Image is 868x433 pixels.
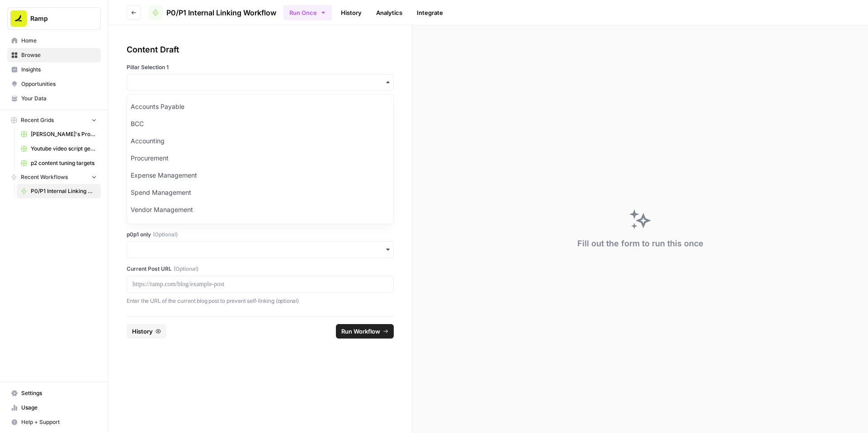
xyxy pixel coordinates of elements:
[21,94,97,103] span: Your Data
[127,150,393,167] div: Procurement
[21,418,97,426] span: Help + Support
[153,231,178,239] span: (Optional)
[31,159,97,167] span: p2 content tuning targets
[7,33,101,48] a: Home
[7,62,101,77] a: Insights
[148,5,276,20] a: P0/P1 Internal Linking Workflow
[31,187,97,195] span: P0/P1 Internal Linking Workflow
[132,327,153,336] span: History
[21,404,97,412] span: Usage
[127,167,393,184] div: Expense Management
[127,63,394,71] label: Pillar Selection 1
[10,10,27,27] img: Ramp Logo
[127,231,394,239] label: p0p1 only
[21,173,68,181] span: Recent Workflows
[283,5,332,20] button: Run Once
[31,130,97,138] span: [PERSON_NAME]'s Profound Prompts
[17,127,101,141] a: [PERSON_NAME]'s Profound Prompts
[174,265,198,273] span: (Optional)
[127,218,393,235] div: FinOps
[341,327,380,336] span: Run Workflow
[411,5,448,20] a: Integrate
[21,80,97,88] span: Opportunities
[336,324,394,339] button: Run Workflow
[127,98,393,115] div: Accounts Payable
[21,66,97,74] span: Insights
[371,5,408,20] a: Analytics
[7,91,101,106] a: Your Data
[7,77,101,91] a: Opportunities
[127,265,394,273] label: Current Post URL
[127,184,393,201] div: Spend Management
[7,386,101,400] a: Settings
[7,400,101,415] a: Usage
[166,7,276,18] span: P0/P1 Internal Linking Workflow
[127,201,393,218] div: Vendor Management
[17,141,101,156] a: Youtube video script generator
[127,324,166,339] button: History
[335,5,367,20] a: History
[17,184,101,198] a: P0/P1 Internal Linking Workflow
[577,237,703,250] div: Fill out the form to run this once
[127,115,393,132] div: BCC
[17,156,101,170] a: p2 content tuning targets
[127,297,394,306] p: Enter the URL of the current blog post to prevent self-linking (optional)
[7,170,101,184] button: Recent Workflows
[7,7,101,30] button: Workspace: Ramp
[127,132,393,150] div: Accounting
[7,415,101,429] button: Help + Support
[21,37,97,45] span: Home
[21,389,97,397] span: Settings
[7,113,101,127] button: Recent Grids
[31,145,97,153] span: Youtube video script generator
[21,51,97,59] span: Browse
[30,14,85,23] span: Ramp
[21,116,54,124] span: Recent Grids
[127,43,394,56] div: Content Draft
[7,48,101,62] a: Browse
